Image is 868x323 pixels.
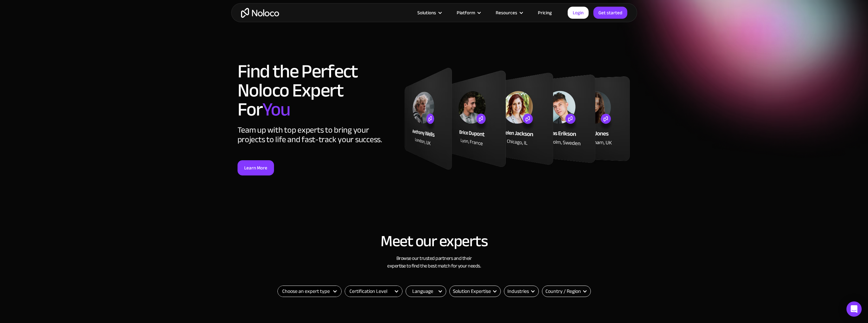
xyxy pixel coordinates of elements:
div: Language [412,287,433,295]
a: Learn More [238,160,274,175]
div: Country / Region [545,287,581,295]
div: Language [406,286,446,297]
h2: Meet our experts [238,233,631,250]
div: Resources [488,9,530,17]
div: Resources [496,9,517,17]
a: Get started [593,7,627,19]
div: Industries [504,286,539,297]
h1: Find the Perfect Noloco Expert For [238,62,398,119]
div: Solutions [409,9,449,17]
form: Email Form [449,286,501,297]
div: Platform [457,9,475,17]
div: Country / Region [542,286,591,297]
div: Solution Expertise [449,286,501,297]
a: Login [568,7,589,19]
div: Team up with top experts to bring your projects to life and fast-track your success. [238,125,398,144]
div: Solutions [417,9,436,17]
form: Email Form [504,286,539,297]
div: Industries [507,287,529,295]
div: Open Intercom Messenger [846,301,862,317]
form: Email Form [406,286,446,297]
form: Filter [345,286,402,297]
a: home [241,8,279,18]
form: Email Form [542,286,591,297]
form: Filter [277,286,342,297]
h3: Browse our trusted partners and their expertise to find the best match for your needs. [238,254,631,270]
a: Pricing [530,9,560,17]
div: Platform [449,9,488,17]
div: Solution Expertise [453,287,491,295]
span: You [262,92,290,127]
